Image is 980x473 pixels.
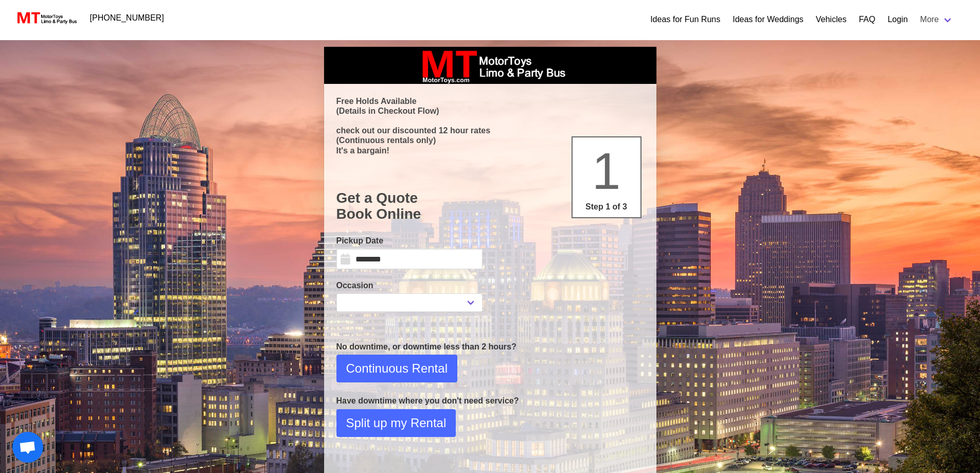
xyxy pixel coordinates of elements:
[336,355,457,382] button: Continuous Rental
[336,235,483,247] label: Pickup Date
[346,414,447,432] span: Split up my Rental
[336,341,644,353] p: No downtime, or downtime less than 2 hours?
[914,9,959,30] a: More
[650,13,720,26] a: Ideas for Fun Runs
[336,135,644,145] p: (Continuous rentals only)
[336,106,644,116] p: (Details in Checkout Flow)
[336,279,483,292] label: Occasion
[336,409,456,437] button: Split up my Rental
[336,126,644,135] p: check out our discounted 12 hour rates
[14,11,78,25] img: MotorToys Logo
[336,395,644,407] p: Have downtime where you don't need service?
[336,146,644,155] p: It's a bargain!
[346,359,448,378] span: Continuous Rental
[816,13,847,26] a: Vehicles
[12,432,43,463] div: Open chat
[592,142,621,200] span: 1
[733,13,804,26] a: Ideas for Weddings
[413,47,567,84] img: box_logo_brand.jpeg
[336,190,644,222] h1: Get a Quote Book Online
[336,96,644,106] p: Free Holds Available
[859,13,875,26] a: FAQ
[887,13,907,26] a: Login
[577,201,636,213] p: Step 1 of 3
[84,8,170,28] a: [PHONE_NUMBER]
